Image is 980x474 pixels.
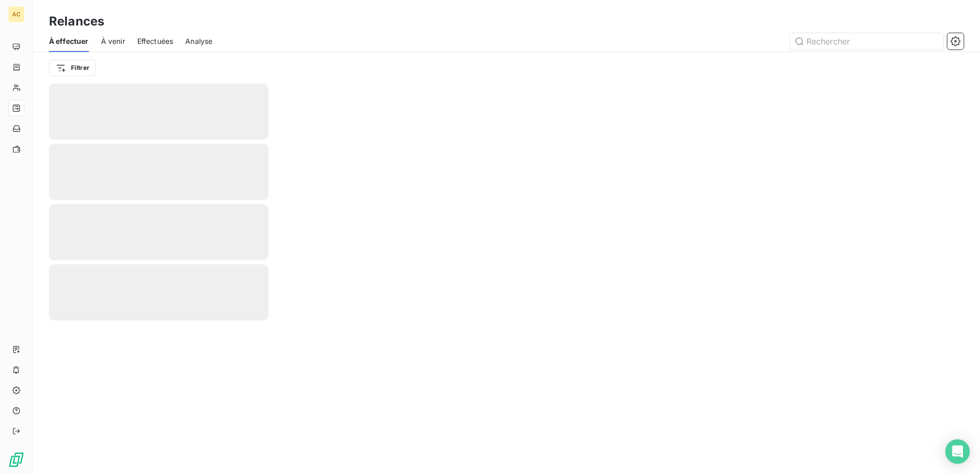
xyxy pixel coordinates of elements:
span: Analyse [185,36,212,46]
span: À effectuer [49,36,89,46]
img: Logo LeanPay [8,452,24,468]
span: À venir [101,36,125,46]
span: Effectuées [137,36,174,46]
div: Open Intercom Messenger [945,439,970,464]
div: AC [8,6,24,22]
button: Filtrer [49,60,96,76]
input: Rechercher [790,33,943,49]
h3: Relances [49,12,104,31]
